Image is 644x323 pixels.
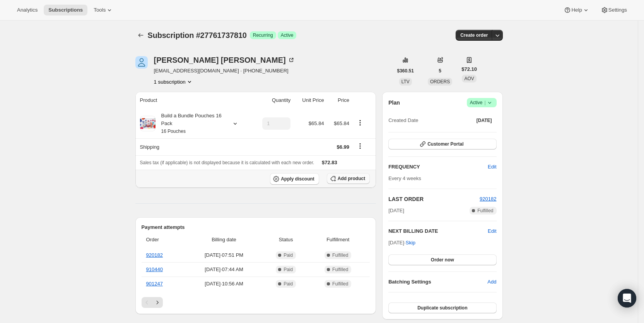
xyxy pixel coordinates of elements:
span: $72.10 [461,65,477,73]
th: Quantity [251,92,293,109]
span: Paid [284,252,293,258]
span: Fulfilled [332,281,348,287]
button: Skip [401,237,420,249]
span: [DATE] · 07:44 AM [187,266,261,273]
span: Edit [488,163,496,171]
button: Tools [89,5,118,15]
a: 910440 [146,266,163,272]
span: Created Date [388,117,418,124]
span: Apply discount [281,176,314,182]
button: Shipping actions [354,142,366,150]
button: Edit [483,161,501,173]
span: Active [470,99,494,107]
h2: FREQUENCY [388,163,488,171]
h2: Plan [388,99,400,107]
h6: Batching Settings [388,278,487,286]
span: AOV [464,76,474,81]
span: $65.84 [309,120,324,126]
a: 920182 [146,252,163,258]
a: 901247 [146,281,163,287]
button: 5 [434,65,446,76]
span: [DATE] · [388,240,415,246]
span: Skip [406,239,415,247]
span: Sales tax (if applicable) is not displayed because it is calculated with each new order. [140,160,314,165]
th: Order [142,231,185,248]
span: Subscription #27761737810 [148,31,247,40]
span: ORDERS [430,79,450,84]
button: Customer Portal [388,139,496,149]
span: Create order [460,32,488,38]
span: Help [571,7,582,13]
div: Build a Bundle Pouches 16 Pack [155,112,225,135]
span: Status [266,236,306,244]
small: 16 Pouches [161,129,186,134]
span: [DATE] · 07:51 PM [187,251,261,259]
span: Paid [284,266,293,273]
span: Settings [608,7,627,13]
span: Customer Portal [427,141,463,147]
span: Subscriptions [48,7,83,13]
h2: LAST ORDER [388,195,480,203]
button: Help [559,5,594,15]
button: 920182 [480,195,496,203]
span: Fulfilled [332,266,348,273]
button: Next [152,297,163,308]
nav: Pagination [142,297,370,308]
button: Subscriptions [44,5,87,15]
span: Tools [94,7,106,13]
span: $6.99 [337,144,349,150]
th: Product [135,92,252,109]
button: Product actions [154,78,193,86]
button: Add [483,276,501,288]
span: [DATE] [388,207,404,215]
span: 5 [439,68,441,74]
span: Paid [284,281,293,287]
th: Shipping [135,138,252,155]
span: [DATE] · 10:56 AM [187,280,261,288]
span: Billing date [187,236,261,244]
span: Fulfillment [311,236,365,244]
span: Order now [431,257,454,263]
button: Create order [456,30,492,41]
span: Daniel Melendez [135,56,148,69]
button: Apply discount [270,173,319,185]
button: [DATE] [472,115,497,126]
a: 920182 [480,196,496,202]
span: Every 4 weeks [388,175,421,181]
span: Fulfilled [332,252,348,258]
span: Add product [338,175,365,182]
span: $72.83 [322,160,337,165]
span: [DATE] [477,117,492,124]
span: Recurring [253,32,273,38]
span: Add [487,278,496,286]
div: Open Intercom Messenger [618,289,636,308]
span: Fulfilled [477,208,493,214]
button: Subscriptions [135,30,146,41]
span: Duplicate subscription [417,305,467,311]
button: Edit [488,227,496,235]
button: $360.51 [393,65,419,76]
button: Duplicate subscription [388,302,496,313]
th: Price [326,92,352,109]
span: Analytics [17,7,38,13]
h2: NEXT BILLING DATE [388,227,488,235]
button: Product actions [354,119,366,127]
button: Analytics [12,5,42,15]
span: Active [281,32,294,38]
span: LTV [401,79,410,84]
button: Settings [596,5,632,15]
span: | [484,100,485,106]
span: $360.51 [397,68,414,74]
button: Add product [327,173,370,184]
button: Order now [388,254,496,265]
span: [EMAIL_ADDRESS][DOMAIN_NAME] · [PHONE_NUMBER] [154,67,295,75]
th: Unit Price [293,92,326,109]
h2: Payment attempts [142,223,370,231]
span: $65.84 [334,120,349,126]
div: [PERSON_NAME] [PERSON_NAME] [154,56,295,64]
